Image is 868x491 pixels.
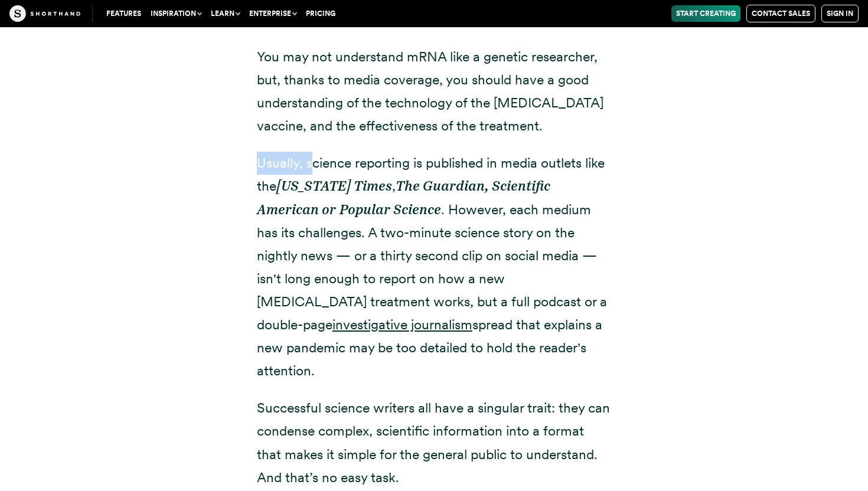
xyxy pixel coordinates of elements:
[332,316,472,333] a: investigative journalism
[746,5,815,22] a: Contact Sales
[9,5,80,22] img: The Craft
[146,5,206,22] button: Inspiration
[257,397,611,489] p: Successful science writers all have a singular trait: they can condense complex, scientific infor...
[340,201,441,218] em: Popular Science
[276,178,392,194] em: [US_STATE] Times
[244,5,301,22] button: Enterprise
[102,5,146,22] a: Features
[301,5,340,22] a: Pricing
[257,152,611,382] p: Usually, science reporting is published in media outlets like the , . However, each medium has it...
[206,5,244,22] button: Learn
[257,45,611,138] p: You may not understand mRNA like a genetic researcher, but, thanks to media coverage, you should ...
[671,5,740,22] a: Start Creating
[257,178,550,217] em: The Guardian, Scientific American or
[821,5,859,22] a: Sign in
